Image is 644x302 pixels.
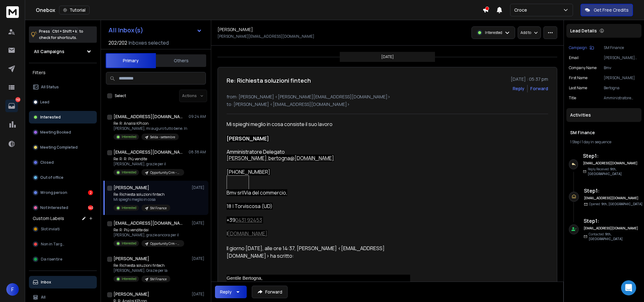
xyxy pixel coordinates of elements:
p: All [41,295,46,300]
button: Inbox [29,276,97,288]
p: [DATE] [192,292,206,297]
button: Non in Target [29,238,97,250]
button: Reply [513,85,525,92]
span: 1 day in sequence [582,139,611,145]
span: | [227,230,228,237]
p: title [569,96,576,101]
p: [PERSON_NAME], grazie per il [113,162,184,167]
div: 140 [88,205,93,210]
h1: [EMAIL_ADDRESS][DOMAIN_NAME] [113,113,183,120]
span: 0431 92453 [235,217,262,223]
a: [DOMAIN_NAME] [228,230,267,237]
p: Contacted [589,232,644,241]
p: from: [PERSON_NAME] <[PERSON_NAME][EMAIL_ADDRESS][DOMAIN_NAME]> [227,94,548,100]
p: Meeting Booked [40,130,71,135]
p: Get Free Credits [594,7,629,13]
p: First Name [569,75,587,80]
p: [DATE] [192,256,206,261]
p: Last Name [569,85,587,91]
p: Selda - settembre [150,135,175,140]
button: Meeting Completed [29,141,97,154]
span: 1 Step [570,139,580,145]
p: Interested [122,241,136,246]
p: [DATE] : 05:37 pm [511,76,548,82]
button: Interested [29,111,97,124]
div: 2 [88,190,93,195]
p: Press to check for shortcuts. [39,28,83,41]
button: Primary [106,53,156,68]
label: Select [115,93,126,98]
p: Opportunity Crm - arredamento ottobre [150,241,180,246]
p: [DATE] [381,54,394,59]
p: Interested [122,206,136,210]
span: [PERSON_NAME] [227,135,269,142]
button: All Campaigns [29,45,97,58]
h1: Re: Richiesta soluzioni fintech [227,76,311,85]
p: SM Finance [150,206,167,211]
h1: [EMAIL_ADDRESS][DOMAIN_NAME] [113,149,183,155]
p: Amministratore delegato [604,96,639,101]
p: Reply Received [588,167,644,176]
button: F [6,283,19,296]
button: Not Interested140 [29,201,97,214]
p: [DATE] [192,221,206,226]
span: [PHONE_NUMBER] [227,168,270,175]
p: Opened [589,202,642,206]
p: Email [569,55,579,60]
span: Bmv srl [227,189,243,196]
span: | [243,189,244,196]
span: Slot inviati [41,227,60,232]
p: 09:24 AM [189,114,206,119]
p: Lead Details [570,28,597,34]
div: Onebox [36,6,482,14]
button: Get Free Credits [581,4,633,16]
button: Reply [215,286,247,298]
p: Opportunity Crm - arredamento ottobre [150,170,180,175]
blockquote: Il giorno [DATE], alle ore 14:37, [PERSON_NAME] <[EMAIL_ADDRESS][DOMAIN_NAME]> ha scritto: [227,244,410,267]
span: 9th, [GEOGRAPHIC_DATA] [588,167,622,176]
p: Interested [485,30,502,35]
span: 18 | Torviscosa (UD) [227,203,272,210]
h6: [EMAIL_ADDRESS][DOMAIN_NAME] [583,161,638,166]
button: Others [156,54,206,68]
span: 9th, [GEOGRAPHIC_DATA] [589,232,623,241]
h6: Step 1 : [583,152,644,160]
span: Non in Target [41,242,66,247]
p: Mi spieghi meglio in cosa [113,197,170,202]
p: Interested [122,135,136,139]
button: All Inbox(s) [103,24,207,36]
p: Re: R: R: Più vendite [113,156,184,162]
h1: [PERSON_NAME] [113,184,149,191]
h3: Inboxes selected [129,39,169,47]
p: Closed [40,160,54,165]
p: [PERSON_NAME][EMAIL_ADDRESS][DOMAIN_NAME] [604,55,639,60]
p: [PERSON_NAME], grazie ancora per il [113,233,184,238]
p: SM Finance [604,45,639,50]
h3: Custom Labels [33,215,64,222]
p: Company Name [569,65,597,70]
button: Wrong person2 [29,186,97,199]
button: Campaign [569,45,594,50]
h6: Step 1 : [584,187,642,195]
p: to: [PERSON_NAME] <[EMAIL_ADDRESS][DOMAIN_NAME]> [227,101,548,107]
p: [PERSON_NAME], mi auguro tutto bene. In [113,126,187,131]
div: Reply [220,289,232,295]
p: Amministratore Delegato [227,149,410,155]
span: +39 [227,217,235,223]
p: Add to [520,30,531,35]
p: Not Interested [40,205,68,210]
div: Activities [566,108,641,122]
div: Open Intercom Messenger [621,280,636,295]
span: Da risentire [41,257,62,262]
p: Interested [122,170,136,175]
p: 142 [15,97,20,102]
button: Tutorial [59,6,90,14]
h1: SM Finance [570,129,638,136]
span: 202 / 202 [108,39,127,47]
button: Out of office [29,171,97,184]
button: All Status [29,81,97,93]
